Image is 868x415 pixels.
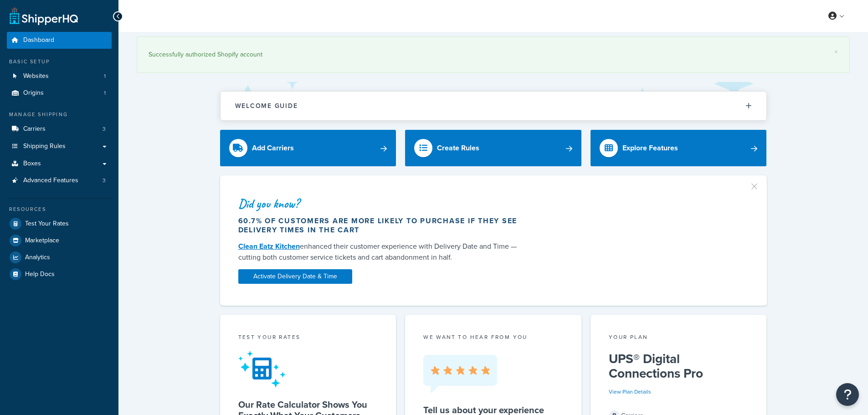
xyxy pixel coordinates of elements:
[238,333,378,343] div: Test your rates
[23,160,41,168] span: Boxes
[437,142,479,154] div: Create Rules
[7,111,112,118] div: Manage Shipping
[7,138,112,155] a: Shipping Rules
[221,92,766,120] button: Welcome Guide
[25,220,69,228] span: Test Your Rates
[7,205,112,213] div: Resources
[252,142,294,154] div: Add Carriers
[7,266,112,282] a: Help Docs
[238,241,526,263] div: enhanced their customer experience with Delivery Date and Time — cutting both customer service ti...
[23,177,78,184] span: Advanced Features
[23,36,54,44] span: Dashboard
[591,130,767,166] a: Explore Features
[7,121,112,138] a: Carriers3
[7,232,112,249] a: Marketplace
[7,215,112,232] a: Test Your Rates
[103,125,106,133] span: 3
[23,143,66,150] span: Shipping Rules
[104,72,106,80] span: 1
[25,237,59,245] span: Marketplace
[238,216,526,235] div: 60.7% of customers are more likely to purchase if they see delivery times in the cart
[609,388,651,396] a: View Plan Details
[7,172,112,189] li: Advanced Features
[23,89,44,97] span: Origins
[7,32,112,49] a: Dashboard
[7,249,112,266] a: Analytics
[220,130,396,166] a: Add Carriers
[238,241,300,251] a: Clean Eatz Kitchen
[7,155,112,172] a: Boxes
[7,85,112,102] a: Origins1
[103,177,106,184] span: 3
[836,383,859,406] button: Open Resource Center
[238,197,526,210] div: Did you know?
[7,68,112,85] li: Websites
[7,172,112,189] a: Advanced Features3
[609,333,749,343] div: Your Plan
[7,121,112,138] li: Carriers
[834,48,838,56] a: ×
[7,58,112,66] div: Basic Setup
[235,102,298,109] h2: Welcome Guide
[423,333,563,341] p: we want to hear from you
[25,271,55,278] span: Help Docs
[622,142,678,154] div: Explore Features
[149,48,838,61] div: Successfully authorized Shopify account
[7,68,112,85] a: Websites1
[609,352,749,381] h5: UPS® Digital Connections Pro
[23,125,46,133] span: Carriers
[104,89,106,97] span: 1
[405,130,581,166] a: Create Rules
[25,254,50,261] span: Analytics
[23,72,49,80] span: Websites
[238,269,352,284] a: Activate Delivery Date & Time
[7,85,112,102] li: Origins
